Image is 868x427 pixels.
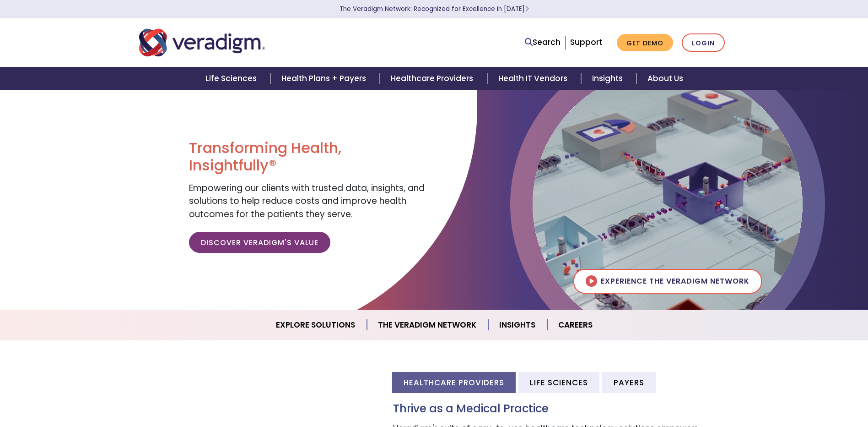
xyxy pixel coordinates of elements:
[265,313,367,337] a: Explore Solutions
[682,33,725,52] a: Login
[194,67,270,90] a: Life Sciences
[189,139,427,175] h1: Transforming Health, Insightfully®
[636,67,694,90] a: About Us
[602,372,656,393] li: Payers
[270,67,380,90] a: Health Plans + Payers
[581,67,636,90] a: Insights
[380,67,487,90] a: Healthcare Providers
[547,313,604,337] a: Careers
[488,313,547,337] a: Insights
[525,5,529,13] span: Learn More
[617,34,673,52] a: Get Demo
[392,372,516,393] li: Healthcare Providers
[367,313,488,337] a: The Veradigm Network
[189,182,425,220] span: Empowering our clients with trusted data, insights, and solutions to help reduce costs and improv...
[525,36,561,49] a: Search
[570,37,602,48] a: Support
[518,372,599,393] li: Life Sciences
[487,67,581,90] a: Health IT Vendors
[189,232,330,253] a: Discover Veradigm's Value
[393,402,729,416] h3: Thrive as a Medical Practice
[139,27,265,58] img: Veradigm logo
[340,5,529,13] a: The Veradigm Network: Recognized for Excellence in [DATE]Learn More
